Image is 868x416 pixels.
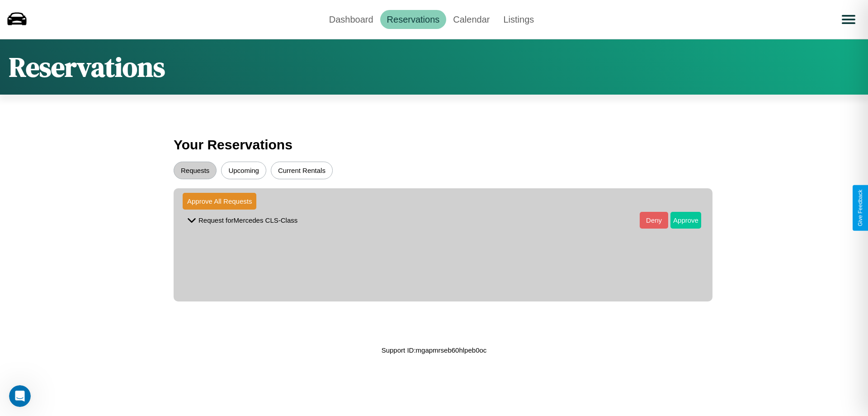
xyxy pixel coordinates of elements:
a: Listings [496,10,541,29]
button: Upcoming [221,162,266,179]
h3: Your Reservations [174,133,694,157]
button: Approve All Requests [183,193,256,210]
button: Current Rentals [271,162,333,179]
a: Reservations [380,10,447,29]
a: Dashboard [322,10,380,29]
a: Calendar [446,10,496,29]
button: Approve [670,212,701,229]
button: Open menu [836,7,861,32]
h1: Reservations [9,48,165,86]
button: Requests [174,162,217,179]
button: Deny [640,212,668,229]
p: Request for Mercedes CLS-Class [198,214,297,226]
div: Give Feedback [857,190,863,226]
iframe: Intercom live chat [9,385,31,407]
p: Support ID: mgapmrseb60hlpeb0oc [382,344,487,356]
